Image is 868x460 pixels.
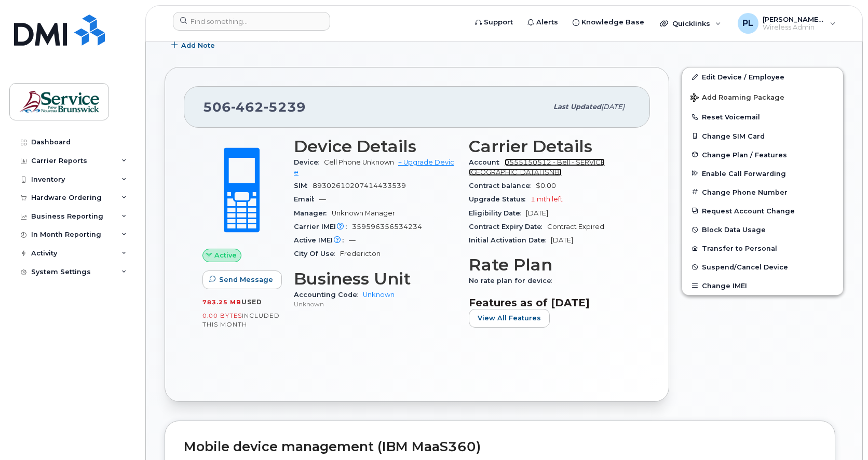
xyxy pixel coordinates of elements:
span: 783.25 MB [202,299,241,306]
span: Contract Expired [547,223,604,231]
span: 462 [231,99,264,115]
span: Active [214,250,237,260]
button: Add Note [165,36,224,55]
a: Alerts [520,12,565,33]
span: Eligibility Date [469,209,526,217]
span: Initial Activation Date [469,236,551,244]
span: 359596356534234 [352,223,422,231]
a: Support [468,12,520,33]
span: Alerts [536,17,558,28]
span: Contract balance [469,182,536,190]
h3: Business Unit [294,269,456,288]
span: Support [484,17,513,28]
button: View All Features [469,309,550,328]
span: Knowledge Base [581,17,644,28]
span: [DATE] [551,236,573,244]
h3: Rate Plan [469,255,631,274]
button: Transfer to Personal [682,239,843,258]
div: Penney, Lily (SNB) [730,13,843,34]
span: No rate plan for device [469,277,557,285]
span: Active IMEI [294,236,349,244]
span: Add Roaming Package [690,93,784,103]
span: Email [294,195,319,203]
a: 0555150512 - Bell - SERVICE [GEOGRAPHIC_DATA] (SNB) [469,158,605,175]
a: Knowledge Base [565,12,652,33]
span: Quicklinks [672,19,710,28]
span: SIM [294,182,313,190]
button: Change IMEI [682,276,843,295]
span: City Of Use [294,250,340,258]
span: Enable Call Forwarding [702,169,786,177]
span: Last updated [553,103,601,111]
span: 89302610207414433539 [313,182,406,190]
span: $0.00 [536,182,556,190]
div: Quicklinks [653,13,728,34]
span: Manager [294,209,332,217]
span: View All Features [478,313,541,323]
span: Suspend/Cancel Device [702,263,788,271]
span: used [241,298,262,306]
span: 5239 [264,99,306,115]
span: [DATE] [526,209,548,217]
span: 0.00 Bytes [202,312,242,319]
span: [DATE] [601,103,625,111]
span: 1 mth left [531,195,563,203]
button: Change Plan / Features [682,145,843,164]
span: PL [742,17,753,30]
a: Edit Device / Employee [682,67,843,86]
span: Change Plan / Features [702,151,787,158]
button: Suspend/Cancel Device [682,258,843,276]
span: Contract Expiry Date [469,223,547,231]
span: Accounting Code [294,291,363,299]
h3: Device Details [294,137,456,156]
a: + Upgrade Device [294,158,454,175]
span: Carrier IMEI [294,223,352,231]
span: Fredericton [340,250,381,258]
h2: Mobile device management (IBM MaaS360) [184,440,816,454]
button: Reset Voicemail [682,107,843,126]
span: Account [469,158,505,166]
a: Unknown [363,291,395,299]
input: Find something... [173,12,330,31]
button: Enable Call Forwarding [682,164,843,183]
button: Change Phone Number [682,183,843,201]
span: Cell Phone Unknown [324,158,394,166]
button: Block Data Usage [682,220,843,239]
span: Unknown Manager [332,209,395,217]
button: Request Account Change [682,201,843,220]
span: Device [294,158,324,166]
button: Change SIM Card [682,127,843,145]
span: Upgrade Status [469,195,531,203]
p: Unknown [294,300,456,308]
button: Send Message [202,270,282,289]
span: — [349,236,356,244]
span: [PERSON_NAME] (SNB) [763,15,825,23]
button: Add Roaming Package [682,86,843,107]
h3: Carrier Details [469,137,631,156]
span: — [319,195,326,203]
span: Wireless Admin [763,23,825,32]
span: 506 [203,99,306,115]
span: Send Message [219,275,273,285]
h3: Features as of [DATE] [469,296,631,309]
span: Add Note [181,40,215,50]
